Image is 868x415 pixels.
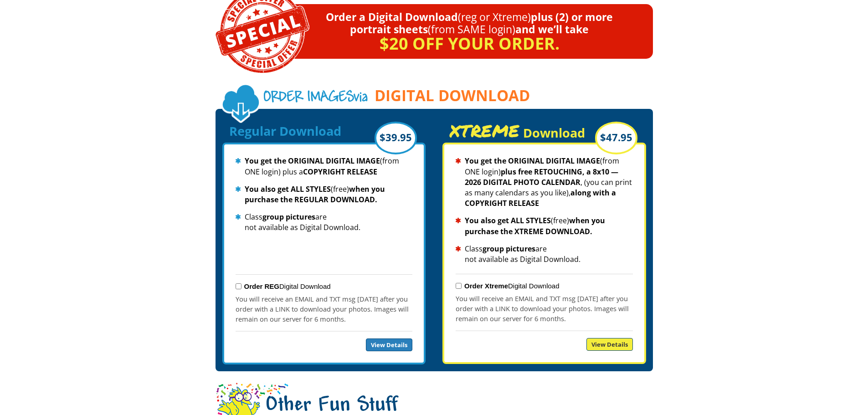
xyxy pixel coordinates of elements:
[245,184,331,194] strong: You also get ALL STYLES
[458,10,531,24] span: (reg or Xtreme)
[236,184,412,205] li: (free)
[456,156,632,209] li: (from ONE login) , (you can print as many calendars as you like),
[464,282,559,290] label: Digital Download
[241,11,653,36] p: Order a Digital Download plus (2) or more portrait sheets and we’ll take
[465,167,618,187] strong: plus free RETOUCHING, a 8x10 — 2026 DIGITAL PHOTO CALENDAR
[483,244,535,254] strong: group pictures
[366,338,412,351] a: View Details
[236,212,412,233] li: Class are not available as Digital Download.
[375,87,530,104] span: DIGITAL DOWNLOAD
[449,124,520,138] span: XTREME
[229,123,341,139] span: Regular Download
[245,184,385,205] strong: when you purchase the REGULAR DOWNLOAD.
[456,244,632,265] li: Class are not available as Digital Download.
[244,282,280,290] strong: Order REG
[456,293,632,323] p: You will receive an EMAIL and TXT msg [DATE] after you order with a LINK to download your photos....
[465,188,616,208] strong: along with a COPYRIGHT RELEASE
[465,215,551,225] strong: You also get ALL STYLES
[244,282,331,290] label: Digital Download
[375,122,417,154] div: $39.95
[464,282,508,290] strong: Order Xtreme
[262,212,315,222] strong: group pictures
[465,156,600,166] strong: You get the ORIGINAL DIGITAL IMAGE
[236,294,412,324] p: You will receive an EMAIL and TXT msg [DATE] after you order with a LINK to download your photos....
[595,122,637,154] div: $47.95
[245,156,380,166] strong: You get the ORIGINAL DIGITAL IMAGE
[523,124,585,141] span: Download
[241,36,653,50] p: $20 off your order.
[456,215,632,236] li: (free)
[428,22,515,36] span: (from SAME login)
[263,90,354,106] span: Order Images
[236,156,412,177] li: (from ONE login) plus a
[465,215,605,236] strong: when you purchase the XTREME DOWNLOAD.
[586,338,633,351] a: View Details
[303,167,377,177] strong: COPYRIGHT RELEASE
[263,89,368,107] span: via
